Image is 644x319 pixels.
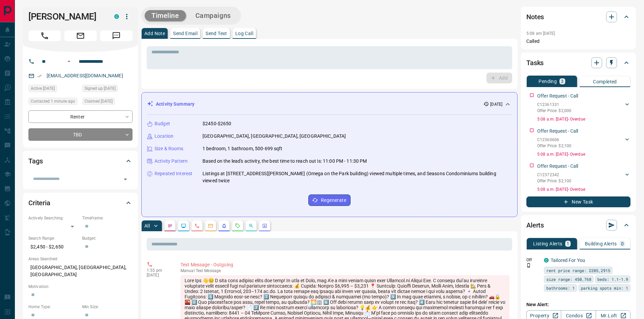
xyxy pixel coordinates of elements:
[82,215,133,221] p: Timeframe:
[154,120,170,127] p: Budget
[537,108,571,114] p: Offer Price: $2,000
[537,172,571,178] p: C12372342
[567,241,569,246] p: 1
[28,30,61,41] span: Call
[581,285,628,291] span: parking spots min: 1
[526,9,630,25] div: Notes
[526,31,555,36] p: 5:08 am [DATE]
[31,85,55,92] span: Active [DATE]
[28,153,133,169] div: Tags
[537,178,571,184] p: Offer Price: $2,100
[154,158,188,165] p: Activity Pattern
[147,98,512,110] div: Activity Summary[DATE]
[202,133,346,140] p: [GEOGRAPHIC_DATA], [GEOGRAPHIC_DATA], [GEOGRAPHIC_DATA]
[147,268,170,273] p: 1:55 pm
[537,143,571,149] p: Offer Price: $2,100
[235,223,240,229] svg: Requests
[537,151,630,157] p: 5:08 a.m. [DATE] - Overdue
[85,98,113,105] span: Claimed [DATE]
[202,170,512,184] p: Listings at [STREET_ADDRESS][PERSON_NAME] (Omega on the Park building) viewed multiple times, and...
[248,223,254,229] svg: Opportunities
[533,241,563,246] p: Listing Alerts
[147,273,170,277] p: [DATE]
[85,85,116,92] span: Signed up [DATE]
[82,85,133,94] div: Sat Oct 11 2025
[167,223,173,229] svg: Notes
[28,235,79,241] p: Search Range:
[526,301,630,308] p: New Alert:
[154,170,192,177] p: Repeated Interest
[154,133,173,140] p: Location
[537,100,630,115] div: C12361331Offer Price: $2,000
[546,267,610,274] span: rent price range: 2205,2915
[585,241,617,246] p: Building Alerts
[144,31,165,36] p: Add Note
[202,158,367,165] p: Based on the lead's activity, the best time to reach out is: 11:00 PM - 11:30 PM
[546,276,591,283] span: size range: 450,768
[526,257,540,263] p: Off
[537,170,630,185] div: C12372342Offer Price: $2,100
[551,258,585,263] a: Tailored For You
[537,186,630,192] p: 5:08 a.m. [DATE] - Overdue
[82,98,133,107] div: Sat Oct 11 2025
[526,220,544,231] h2: Alerts
[28,110,133,123] div: Renter
[537,92,578,100] p: Offer Request - Call
[526,57,544,68] h2: Tasks
[28,11,104,22] h1: [PERSON_NAME]
[546,285,575,291] span: bathrooms: 1
[526,196,630,207] button: New Task
[621,241,624,246] p: 0
[597,276,628,283] span: beds: 1.1-1.9
[537,116,630,122] p: 5:08 a.m. [DATE] - Overdue
[181,268,509,273] p: Text Message
[561,79,564,84] p: 3
[64,30,97,41] span: Email
[65,57,73,65] button: Open
[28,85,79,94] div: Sat Oct 11 2025
[490,101,502,107] p: [DATE]
[221,223,227,229] svg: Listing Alerts
[208,223,213,229] svg: Emails
[28,156,43,166] h2: Tags
[202,145,283,152] p: 1 bedroom, 1 bathroom, 500-699 sqft
[28,241,79,252] p: $2,450 - $2,650
[526,217,630,233] div: Alerts
[537,137,571,143] p: C12360606
[28,215,79,221] p: Actively Searching:
[28,197,50,208] h2: Criteria
[82,304,133,310] p: Min Size:
[82,235,133,241] p: Budget:
[173,31,197,36] p: Send Email
[31,98,75,105] span: Contacted 1 minute ago
[539,79,557,84] p: Pending
[526,11,544,22] h2: Notes
[537,128,578,135] p: Offer Request - Call
[537,135,630,150] div: C12360606Offer Price: $2,100
[526,38,630,45] p: Called
[100,30,133,41] span: Message
[189,10,238,21] button: Campaigns
[181,261,509,268] p: Text Message - Outgoing
[308,194,351,206] button: Regenerate
[593,79,617,84] p: Completed
[121,175,130,184] button: Open
[537,163,578,170] p: Offer Request - Call
[37,74,42,78] svg: Email Verified
[544,258,549,263] div: condos.ca
[145,10,186,21] button: Timeline
[526,263,531,268] svg: Push Notification Only
[28,98,79,107] div: Mon Oct 13 2025
[28,284,133,290] p: Motivation:
[202,120,231,127] p: $2450-$2650
[181,223,186,229] svg: Lead Browsing Activity
[526,55,630,71] div: Tasks
[28,195,133,211] div: Criteria
[181,268,195,273] span: manual
[28,128,133,141] div: TBD
[262,223,267,229] svg: Agent Actions
[154,145,184,152] p: Size & Rooms
[28,304,79,310] p: Home Type:
[156,101,194,108] p: Activity Summary
[28,256,133,262] p: Areas Searched:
